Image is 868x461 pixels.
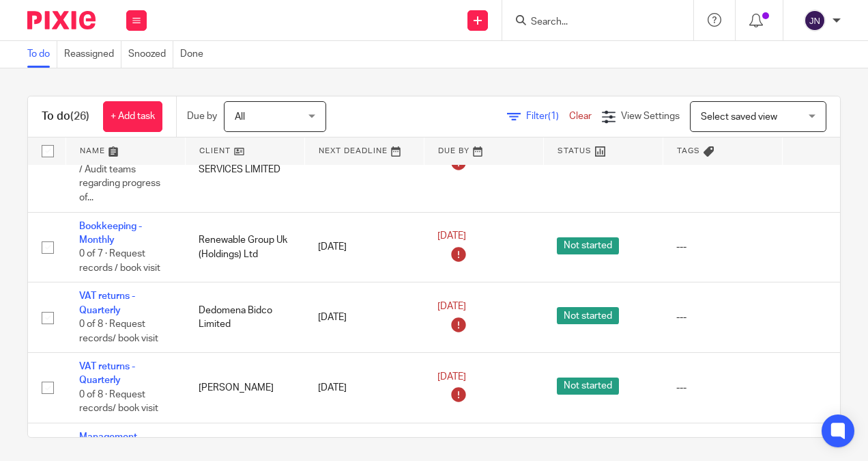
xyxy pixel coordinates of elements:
[676,311,768,324] div: ---
[557,307,619,324] span: Not started
[548,111,559,121] span: (1)
[304,212,424,282] td: [DATE]
[27,11,96,29] img: Pixie
[701,112,777,122] span: Select saved view
[804,10,826,31] img: svg%3E
[64,41,121,68] a: Reassigned
[235,112,245,122] span: All
[304,282,424,353] td: [DATE]
[79,250,160,274] span: 0 of 7 · Request records / book visit
[677,147,700,155] span: Tags
[103,101,162,132] a: + Add task
[676,240,768,254] div: ---
[79,390,158,414] span: 0 of 8 · Request records/ book visit
[304,353,424,423] td: [DATE]
[27,41,57,68] a: To do
[557,378,619,395] span: Not started
[621,111,680,121] span: View Settings
[79,137,168,202] span: 0 of 4 · Liaise with Accounts & Advisory / Audit teams regarding progress of...
[185,353,304,423] td: [PERSON_NAME]
[569,111,592,121] a: Clear
[79,432,163,456] a: Management accounts - Monthly
[530,16,652,29] input: Search
[437,372,466,382] span: [DATE]
[437,302,466,311] span: [DATE]
[79,291,135,315] a: VAT returns - Quarterly
[187,109,217,123] p: Due by
[180,41,210,68] a: Done
[557,237,619,254] span: Not started
[128,41,173,68] a: Snoozed
[70,111,89,122] span: (26)
[437,231,466,241] span: [DATE]
[185,212,304,282] td: Renewable Group Uk (Holdings) Ltd
[185,282,304,353] td: Dedomena Bidco Limited
[79,222,142,245] a: Bookkeeping - Monthly
[79,319,158,343] span: 0 of 8 · Request records/ book visit
[42,109,89,124] h1: To do
[676,381,768,395] div: ---
[526,111,569,121] span: Filter
[79,362,135,385] a: VAT returns - Quarterly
